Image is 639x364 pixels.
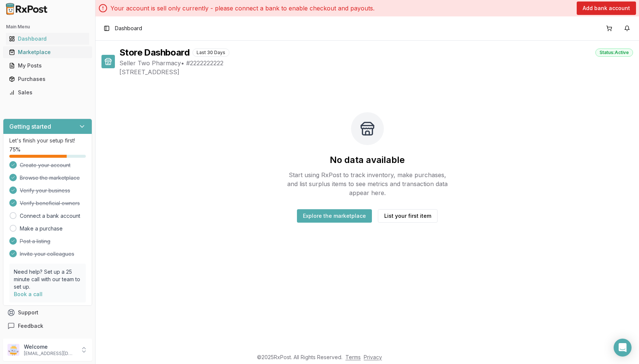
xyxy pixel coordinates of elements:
[119,47,189,59] h1: Store Dashboard
[595,48,633,57] div: Status: Active
[20,212,80,220] a: Connect a bank account
[297,209,372,223] button: Explore the marketplace
[110,4,375,13] p: Your account is sell only currently - please connect a bank to enable checkout and payouts.
[20,200,80,207] span: Verify beneficial owners
[6,45,89,59] a: Marketplace
[9,89,86,96] div: Sales
[24,351,76,357] p: [EMAIL_ADDRESS][DOMAIN_NAME]
[9,75,86,83] div: Purchases
[119,68,633,76] span: [STREET_ADDRESS]
[192,48,229,57] div: Last 30 Days
[6,32,89,45] a: Dashboard
[115,25,142,32] span: Dashboard
[3,33,92,45] button: Dashboard
[364,354,382,360] a: Privacy
[6,86,89,99] a: Sales
[20,238,50,245] span: Post a listing
[14,291,43,297] a: Book a call
[345,354,361,360] a: Terms
[20,225,63,232] a: Make a purchase
[3,319,92,333] button: Feedback
[3,46,92,58] button: Marketplace
[20,187,70,194] span: Verify your business
[9,122,51,131] h3: Getting started
[20,174,80,182] span: Browse the marketplace
[7,344,19,356] img: User avatar
[3,3,51,15] img: RxPost Logo
[119,59,633,68] span: Seller Two Pharmacy • # 2222222222
[115,25,142,32] nav: breadcrumb
[3,73,92,85] button: Purchases
[9,62,86,69] div: My Posts
[9,48,86,56] div: Marketplace
[284,170,451,197] p: Start using RxPost to track inventory, make purchases, and list surplus items to see metrics and ...
[9,146,21,153] span: 75 %
[330,154,405,166] h2: No data available
[20,161,71,169] span: Create your account
[3,87,92,98] button: Sales
[20,250,74,258] span: Invite your colleagues
[14,268,81,291] p: Need help? Set up a 25 minute call with our team to set up.
[6,24,89,30] h2: Main Menu
[3,306,92,319] button: Support
[6,72,89,86] a: Purchases
[3,60,92,72] button: My Posts
[24,343,76,351] p: Welcome
[614,339,632,357] div: Open Intercom Messenger
[9,137,86,144] p: Let's finish your setup first!
[378,209,438,223] button: List your first item
[6,59,89,72] a: My Posts
[9,35,86,43] div: Dashboard
[577,1,636,15] button: Add bank account
[18,322,43,330] span: Feedback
